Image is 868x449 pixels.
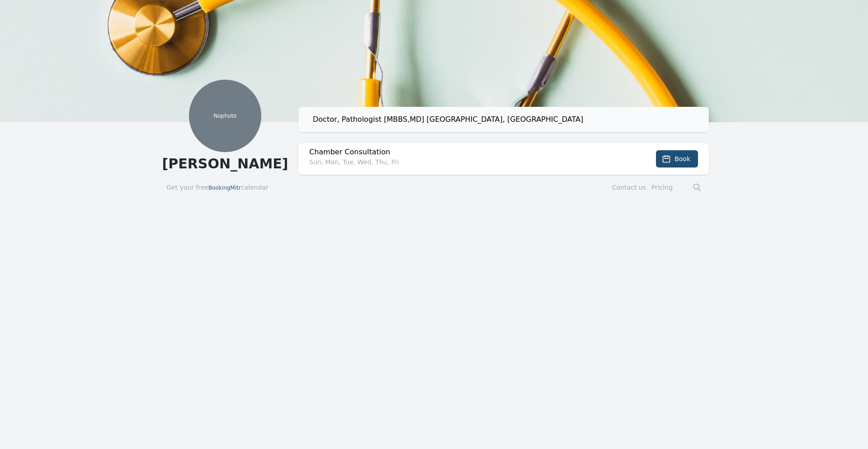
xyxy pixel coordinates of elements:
span: BookingMitr [208,185,241,191]
a: Get your freeBookingMitrcalendar [166,183,269,192]
span: Book [675,154,690,163]
h1: [PERSON_NAME] [159,156,291,172]
p: No photo [189,112,261,119]
div: Doctor, Pathologist [MBBS,MD] [GEOGRAPHIC_DATA], [GEOGRAPHIC_DATA] [313,114,702,125]
h2: Chamber Consultation [309,147,617,158]
button: Book [656,150,698,167]
a: Pricing [651,184,673,191]
p: Sun, Mon, Tue, Wed, Thu, Fri [309,158,617,167]
a: Contact us [612,184,646,191]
